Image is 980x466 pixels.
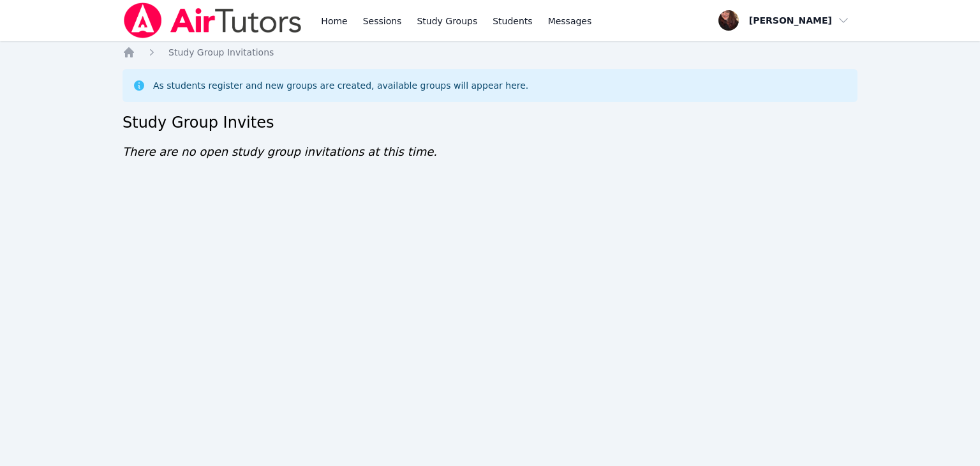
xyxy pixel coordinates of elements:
[122,46,857,59] nav: Breadcrumb
[122,145,437,158] span: There are no open study group invitations at this time.
[153,79,528,92] div: As students register and new groups are created, available groups will appear here.
[168,47,274,57] span: Study Group Invitations
[168,46,274,59] a: Study Group Invitations
[122,3,303,38] img: Air Tutors
[122,112,857,133] h2: Study Group Invites
[548,15,592,27] span: Messages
